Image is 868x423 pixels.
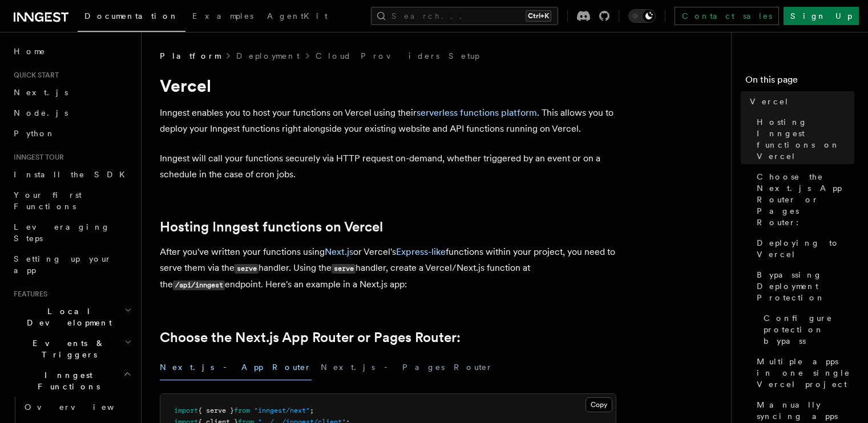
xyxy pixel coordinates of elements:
span: AgentKit [267,11,328,21]
a: AgentKit [260,3,334,31]
code: /api/inngest [173,280,225,290]
p: Inngest enables you to host your functions on Vercel using their . This allows you to deploy your... [160,105,616,137]
kbd: Ctrl+K [526,10,551,22]
span: { serve } [198,406,234,414]
span: Deploying to Vercel [757,237,854,260]
span: Install the SDK [14,170,132,179]
a: Deployment [236,50,300,62]
span: Setting up your app [14,254,112,275]
span: Quick start [9,71,59,80]
a: Deploying to Vercel [752,233,854,265]
span: Bypassing Deployment Protection [757,269,854,303]
a: Next.js [325,246,353,257]
button: Next.js - App Router [160,355,312,380]
a: Overview [20,397,134,417]
span: Overview [25,402,142,412]
p: After you've written your functions using or Vercel's functions within your project, you need to ... [160,244,616,293]
a: Sign Up [784,7,859,25]
span: from [234,406,250,414]
span: Local Development [9,306,124,328]
a: Home [9,41,134,62]
code: serve [332,264,356,274]
span: Inngest Functions [9,369,123,392]
span: Leveraging Steps [14,222,110,243]
a: Node.js [9,103,134,123]
span: Platform [160,50,220,62]
h1: Vercel [160,75,616,96]
a: Configure protection bypass [759,308,854,351]
a: Express-like [396,246,446,257]
span: Node.js [14,108,68,117]
a: Leveraging Steps [9,217,134,249]
a: Examples [185,3,260,31]
span: Python [14,129,55,138]
button: Events & Triggers [9,333,134,365]
span: Configure protection bypass [764,312,854,347]
span: Your first Functions [14,190,82,211]
span: Next.js [14,88,68,97]
span: Manually syncing apps [757,399,854,422]
a: Choose the Next.js App Router or Pages Router: [160,330,461,345]
span: Documentation [84,11,179,21]
code: serve [235,264,259,274]
span: Inngest tour [9,153,64,162]
button: Local Development [9,301,134,333]
h4: On this page [745,73,854,91]
span: Examples [192,11,253,21]
a: Setting up your app [9,249,134,280]
span: Hosting Inngest functions on Vercel [757,116,854,162]
a: Documentation [78,3,185,32]
a: Cloud Providers Setup [316,50,479,62]
button: Toggle dark mode [628,9,656,23]
span: Home [14,46,46,57]
span: ; [310,406,314,414]
a: Your first Functions [9,185,134,217]
a: Python [9,123,134,144]
span: import [174,406,198,414]
a: Install the SDK [9,164,134,185]
a: Hosting Inngest functions on Vercel [160,219,383,235]
span: Multiple apps in one single Vercel project [757,356,854,390]
a: Bypassing Deployment Protection [752,265,854,308]
a: serverless functions platform [417,107,537,118]
a: Contact sales [675,7,779,25]
button: Inngest Functions [9,365,134,397]
a: Hosting Inngest functions on Vercel [752,112,854,166]
a: Multiple apps in one single Vercel project [752,351,854,394]
span: "inngest/next" [254,406,310,414]
button: Copy [586,397,612,412]
button: Search...Ctrl+K [371,7,558,25]
button: Next.js - Pages Router [321,355,493,380]
a: Choose the Next.js App Router or Pages Router: [752,166,854,233]
span: Choose the Next.js App Router or Pages Router: [757,171,854,228]
a: Next.js [9,82,134,103]
a: Vercel [745,91,854,112]
span: Vercel [750,96,789,107]
p: Inngest will call your functions securely via HTTP request on-demand, whether triggered by an eve... [160,151,616,182]
span: Events & Triggers [9,337,124,360]
span: Features [9,290,47,299]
